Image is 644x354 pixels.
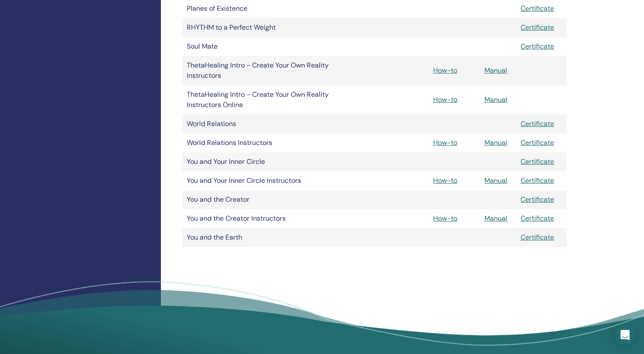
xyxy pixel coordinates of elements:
[182,56,337,85] td: ThetaHealing Intro - Create Your Own Reality Instructors
[484,138,507,147] a: Manual
[182,228,337,247] td: You and the Earth
[484,176,507,185] a: Manual
[182,114,337,133] td: World Relations
[521,214,554,223] a: Certificate
[521,233,554,242] a: Certificate
[484,66,507,75] a: Manual
[521,23,554,32] a: Certificate
[484,95,507,104] a: Manual
[182,37,337,56] td: Soul Mate
[615,325,635,345] div: Open Intercom Messenger
[521,119,554,128] a: Certificate
[433,214,457,223] a: How-to
[433,66,457,75] a: How-to
[521,195,554,204] a: Certificate
[433,176,457,185] a: How-to
[521,4,554,13] a: Certificate
[182,133,337,152] td: World Relations Instructors
[182,209,337,228] td: You and the Creator Instructors
[182,152,337,171] td: You and Your Inner Circle
[521,176,554,185] a: Certificate
[182,171,337,190] td: You and Your Inner Circle Instructors
[521,157,554,166] a: Certificate
[521,138,554,147] a: Certificate
[433,95,457,104] a: How-to
[182,18,337,37] td: RHYTHM to a Perfect Weight
[484,214,507,223] a: Manual
[182,85,337,114] td: ThetaHealing Intro - Create Your Own Reality Instructors Online
[182,190,337,209] td: You and the Creator
[521,42,554,51] a: Certificate
[433,138,457,147] a: How-to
